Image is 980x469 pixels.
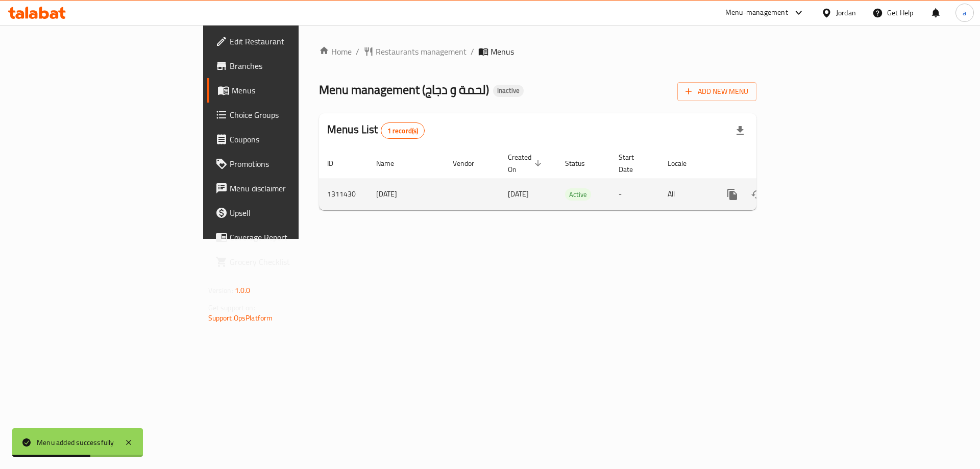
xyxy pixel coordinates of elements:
span: Menu disclaimer [230,182,359,194]
span: Vendor [453,157,487,169]
a: Coupons [207,127,367,152]
span: Menu management ( لحمة و دجاج ) [319,78,489,101]
a: Upsell [207,201,367,225]
div: Inactive [493,85,524,97]
span: Locale [668,157,700,169]
span: Grocery Checklist [230,256,359,268]
div: Jordan [836,7,856,18]
span: 1.0.0 [235,284,251,297]
a: Choice Groups [207,103,367,127]
span: 1 record(s) [381,126,425,136]
button: Add New Menu [677,82,756,101]
nav: breadcrumb [319,45,756,58]
li: / [471,45,474,58]
span: Active [565,189,591,201]
span: Coupons [230,133,359,145]
span: Name [376,157,407,169]
span: Menus [232,84,359,96]
button: Change Status [745,182,769,207]
a: Edit Restaurant [207,29,367,54]
span: Inactive [493,86,524,95]
span: Add New Menu [685,85,748,98]
span: a [963,7,966,18]
span: Promotions [230,158,359,170]
a: Coverage Report [207,225,367,250]
td: All [659,179,712,210]
div: Menu-management [725,7,788,19]
table: enhanced table [319,148,826,210]
a: Menu disclaimer [207,176,367,201]
td: - [610,179,659,210]
span: [DATE] [508,187,529,201]
button: more [720,182,745,207]
span: Created On [508,151,545,176]
a: Restaurants management [363,45,467,58]
div: Menu added successfully [37,437,114,448]
a: Promotions [207,152,367,176]
div: Export file [728,118,752,143]
a: Grocery Checklist [207,250,367,274]
td: [DATE] [368,179,445,210]
a: Branches [207,54,367,78]
span: Coverage Report [230,231,359,243]
span: Choice Groups [230,109,359,121]
span: Upsell [230,207,359,219]
h2: Menus List [327,122,425,139]
span: Menus [491,45,514,58]
a: Menus [207,78,367,103]
span: Restaurants management [376,45,467,58]
div: Total records count [381,122,425,139]
span: Edit Restaurant [230,35,359,47]
th: Actions [712,148,826,179]
span: Version: [208,284,233,297]
span: ID [327,157,347,169]
span: Status [565,157,598,169]
span: Start Date [619,151,647,176]
a: Support.OpsPlatform [208,311,273,325]
span: Branches [230,60,359,72]
span: Get support on: [208,301,255,314]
